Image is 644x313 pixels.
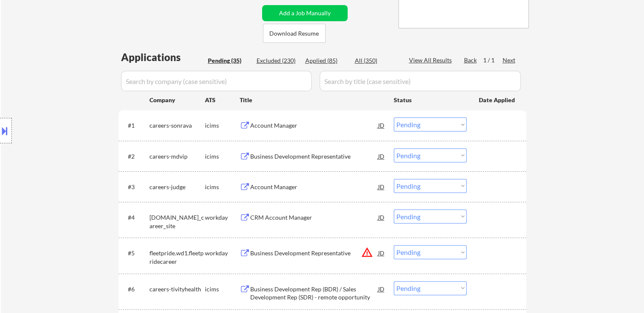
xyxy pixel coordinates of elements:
div: careers-mdvip [149,152,205,161]
div: Business Development Representative [250,152,378,161]
div: Account Manager [250,121,378,130]
div: [DOMAIN_NAME]_career_site [149,213,205,230]
div: icims [205,285,240,293]
div: #4 [128,213,143,222]
div: Title [240,96,386,104]
input: Search by company (case sensitive) [121,71,312,91]
div: JD [377,245,386,260]
div: icims [205,121,240,130]
div: Status [394,92,467,107]
div: Applications [121,52,205,62]
div: Company [149,96,205,104]
div: Business Development Representative [250,249,378,257]
div: icims [205,183,240,191]
div: CRM Account Manager [250,213,378,222]
div: Next [503,56,516,64]
button: warning_amber [361,246,373,258]
div: Excluded (230) [257,56,299,65]
div: icims [205,152,240,161]
button: Download Resume [263,24,326,43]
div: Date Applied [479,96,516,104]
div: JD [377,281,386,296]
div: Account Manager [250,183,378,191]
div: All (350) [355,56,397,65]
div: Pending (35) [208,56,250,65]
div: Applied (85) [305,56,348,65]
div: View All Results [409,56,454,64]
div: careers-judge [149,183,205,191]
div: JD [377,117,386,133]
div: Business Development Rep (BDR) / Sales Development Rep (SDR) - remote opportunity [250,285,378,302]
div: 1 / 1 [483,56,503,64]
div: careers-tivityhealth [149,285,205,293]
div: ATS [205,96,240,104]
div: fleetpride.wd1.fleetpridecareer [149,249,205,265]
button: Add a Job Manually [262,5,348,21]
div: #5 [128,249,143,257]
div: workday [205,249,240,257]
div: Back [464,56,478,64]
div: JD [377,210,386,225]
div: JD [377,148,386,164]
div: #6 [128,285,143,293]
div: careers-sonrava [149,121,205,130]
div: JD [377,179,386,194]
input: Search by title (case sensitive) [320,71,521,91]
div: workday [205,213,240,222]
